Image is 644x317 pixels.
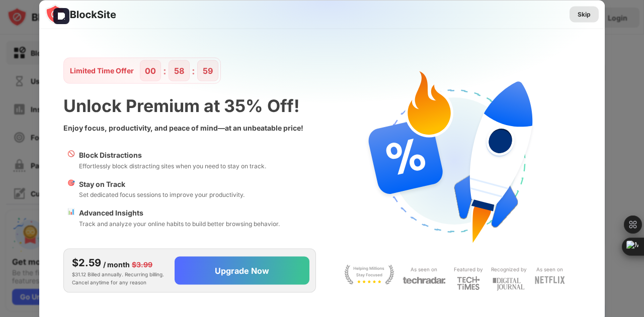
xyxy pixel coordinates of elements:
img: light-digital-journal.svg [493,276,525,293]
div: Skip [578,9,591,19]
div: Upgrade Now [215,266,269,276]
div: Advanced Insights [79,207,280,219]
div: As seen on [411,264,437,274]
div: $3.99 [132,259,152,270]
div: Featured by [454,264,483,274]
div: Track and analyze your online habits to build better browsing behavior. [79,219,280,228]
img: light-stay-focus.svg [344,264,394,284]
div: 📊 [67,207,75,229]
img: light-techradar.svg [403,276,446,285]
img: light-netflix.svg [535,276,565,284]
img: light-techtimes.svg [457,276,480,290]
div: $2.59 [72,255,101,270]
div: $31.12 Billed annually. Recurring billing. Cancel anytime for any reason [72,255,167,286]
div: / month [103,259,130,270]
div: Recognized by [491,264,527,274]
div: As seen on [536,264,563,274]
